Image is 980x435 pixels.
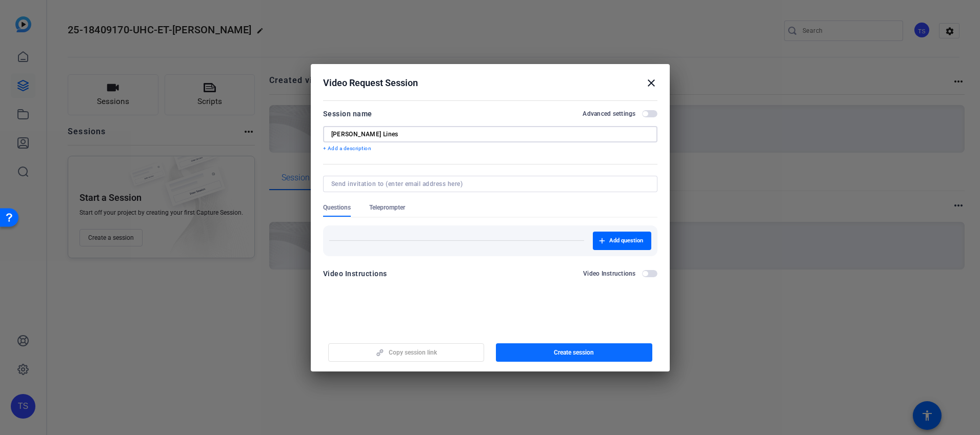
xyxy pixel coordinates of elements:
[645,77,657,89] mat-icon: close
[323,267,387,280] div: Video Instructions
[323,203,351,212] span: Questions
[323,77,657,89] div: Video Request Session
[331,180,645,188] input: Send invitation to (enter email address here)
[583,270,636,278] h2: Video Instructions
[554,348,594,357] span: Create session
[331,130,649,138] input: Enter Session Name
[583,110,635,118] h2: Advanced settings
[323,108,372,120] div: Session name
[496,343,652,362] button: Create session
[369,203,405,212] span: Teleprompter
[323,144,657,153] p: + Add a description
[609,237,643,245] span: Add question
[593,232,651,250] button: Add question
